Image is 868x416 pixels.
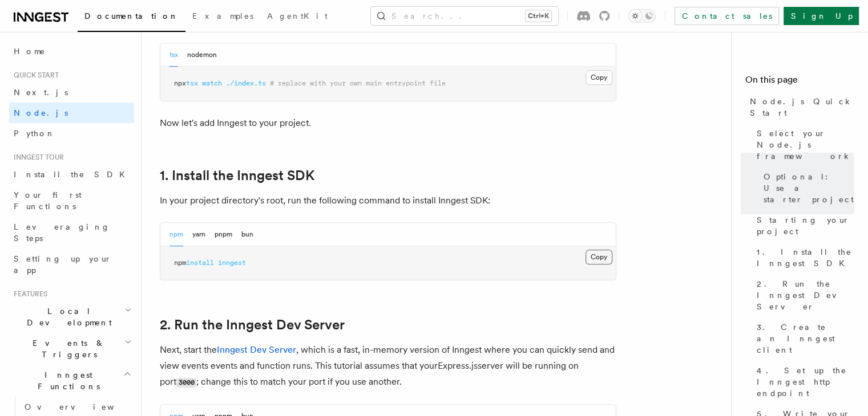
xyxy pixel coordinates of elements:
button: tsx [169,43,178,67]
a: Leveraging Steps [9,217,134,248]
span: Local Development [9,305,124,328]
button: Search...Ctrl+K [371,7,558,25]
button: nodemon [187,43,217,67]
span: Leveraging Steps [14,222,110,243]
button: Events & Triggers [9,333,134,365]
a: 2. Run the Inngest Dev Server [160,317,345,333]
a: Optional: Use a starter project [759,166,854,210]
code: 3000 [176,378,196,388]
span: Documentation [84,11,179,21]
a: 3. Create an Inngest client [752,317,854,360]
button: Local Development [9,301,134,333]
span: Quick start [9,71,59,80]
a: Install the SDK [9,164,134,185]
span: Select your Node.js framework [757,128,854,162]
a: Next.js [9,82,134,103]
span: AgentKit [267,11,328,21]
a: Node.js Quick Start [745,91,854,123]
a: Node.js [9,103,134,123]
a: Python [9,123,134,144]
span: Home [14,46,46,57]
a: Select your Node.js framework [752,123,854,166]
button: npm [169,223,183,246]
a: Examples [185,3,260,31]
button: Inngest Functions [9,365,134,397]
span: 3. Create an Inngest client [757,321,854,356]
a: Inngest Dev Server [217,344,296,355]
button: pnpm [215,223,232,246]
p: Now let's add Inngest to your project. [160,115,616,131]
a: AgentKit [260,3,334,31]
button: Copy [586,70,612,85]
span: # replace with your own main entrypoint file [270,79,446,87]
span: 4. Set up the Inngest http endpoint [757,365,854,399]
a: Starting your project [752,210,854,242]
a: Sign Up [784,7,859,25]
span: ./index.ts [226,79,266,87]
span: Setting up your app [14,254,112,275]
button: yarn [192,223,205,246]
a: Home [9,41,134,62]
a: Your first Functions [9,185,134,217]
span: Install the SDK [14,170,132,179]
span: Starting your project [757,214,854,237]
span: Python [14,129,55,138]
p: In your project directory's root, run the following command to install Inngest SDK: [160,193,616,209]
span: Node.js Quick Start [750,96,854,119]
span: Examples [192,11,253,21]
h4: On this page [745,73,854,91]
span: Your first Functions [14,190,82,211]
button: bun [241,223,253,246]
kbd: Ctrl+K [526,10,551,22]
p: Next, start the , which is a fast, in-memory version of Inngest where you can quickly send and vi... [160,342,616,390]
span: 1. Install the Inngest SDK [757,246,854,269]
button: Copy [586,250,612,264]
span: Features [9,289,47,299]
span: Node.js [14,108,68,117]
span: npx [174,79,186,87]
span: Inngest Functions [9,369,123,392]
button: Toggle dark mode [628,9,656,23]
a: Contact sales [675,7,779,25]
a: Setting up your app [9,248,134,280]
a: Documentation [78,3,185,32]
a: 2. Run the Inngest Dev Server [752,274,854,317]
span: npm [174,259,186,267]
span: Overview [25,402,142,411]
span: watch [202,79,222,87]
span: install [186,259,214,267]
span: tsx [186,79,198,87]
span: 2. Run the Inngest Dev Server [757,278,854,312]
span: Next.js [14,88,68,97]
a: 1. Install the Inngest SDK [160,168,314,183]
span: Inngest tour [9,153,64,162]
span: Events & Triggers [9,337,124,360]
a: 1. Install the Inngest SDK [752,242,854,274]
span: Optional: Use a starter project [764,171,854,205]
span: inngest [218,259,246,267]
a: 4. Set up the Inngest http endpoint [752,360,854,403]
